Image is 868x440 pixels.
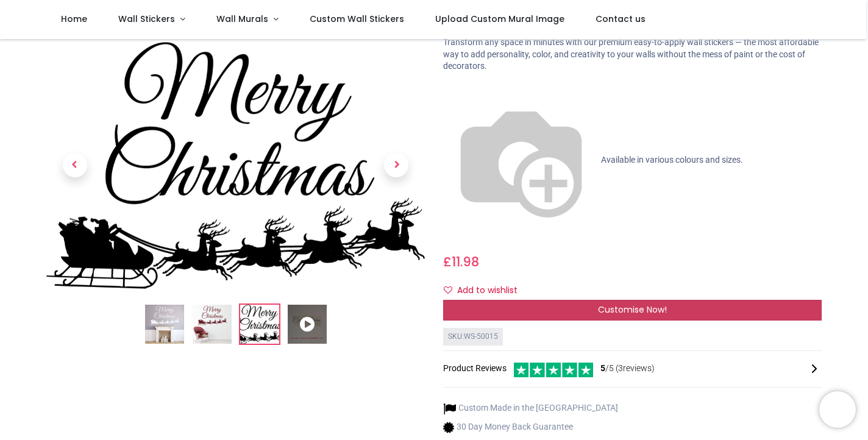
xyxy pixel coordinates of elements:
span: Previous [63,154,87,178]
span: Available in various colours and sizes. [601,155,743,165]
span: Wall Stickers [118,13,175,25]
span: Contact us [596,13,646,25]
span: 11.98 [452,253,479,271]
span: Custom Wall Stickers [310,13,404,25]
span: Wall Murals [216,13,268,25]
div: SKU: WS-50015 [443,328,503,346]
img: WS-50015-02 [193,305,232,344]
span: Next [384,154,408,178]
a: Previous [46,79,103,252]
img: WS-50015-03 [240,305,279,344]
li: 30 Day Money Back Guarantee [443,421,618,434]
div: Product Reviews [443,361,822,377]
span: 5 [600,363,605,373]
span: /5 ( 3 reviews) [600,363,655,375]
li: Custom Made in the [GEOGRAPHIC_DATA] [443,402,618,415]
iframe: Brevo live chat [819,391,856,428]
i: Add to wishlist [444,286,452,294]
img: WS-50015-03 [46,42,425,289]
a: Next [368,79,425,252]
button: Add to wishlistAdd to wishlist [443,280,528,301]
img: color-wheel.png [443,82,599,238]
img: Merry Christmas Santa Reindeer Wall Sticker [145,305,184,344]
span: £ [443,253,479,271]
span: Upload Custom Mural Image [435,13,564,25]
span: Customise Now! [598,303,667,316]
p: Transform any space in minutes with our premium easy-to-apply wall stickers — the most affordable... [443,37,822,73]
span: Home [61,13,87,25]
